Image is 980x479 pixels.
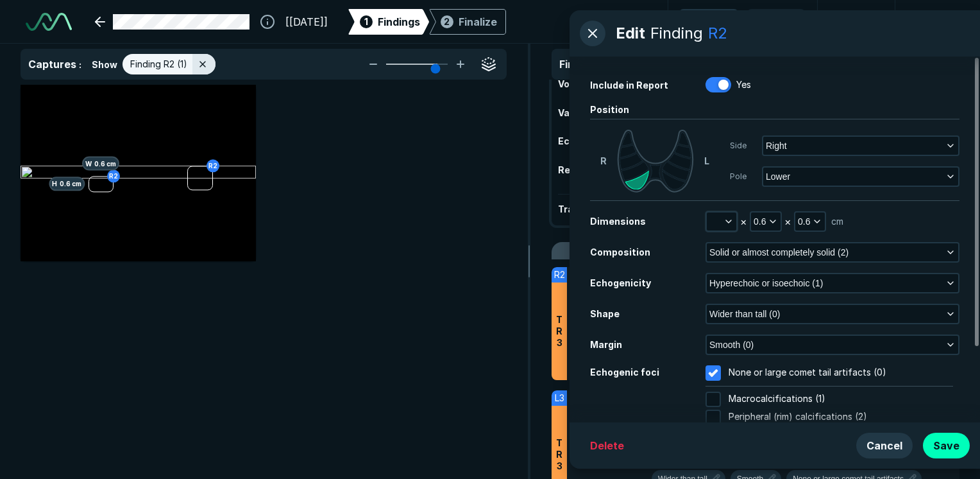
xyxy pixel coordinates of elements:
[704,154,709,168] span: L
[831,214,843,229] span: cm
[747,9,806,35] button: Redo
[49,177,85,191] span: H 0.6 cm
[590,216,646,227] span: Dimensions
[590,308,620,319] span: Shape
[590,277,651,288] span: Echogenicity
[798,214,810,229] span: 0.6
[348,9,429,35] div: 1Findings
[709,307,780,321] span: Wider than tall (0)
[378,14,420,30] span: Findings
[285,14,328,30] span: [[DATE]]
[708,22,727,45] div: R2
[590,247,650,257] span: Composition
[82,156,119,170] span: W 0.6 cm
[590,339,622,350] span: Margin
[580,433,634,458] button: Delete
[590,104,629,115] span: Position
[738,213,750,231] div: ×
[782,213,794,231] div: ×
[754,214,766,229] span: 0.6
[92,58,117,71] span: Show
[130,57,187,71] span: Finding R2 (1)
[26,13,72,31] img: See-Mode Logo
[590,367,659,378] span: Echogenic foci
[459,14,497,30] div: Finalize
[736,78,751,92] span: Yes
[730,140,747,152] span: Side
[766,139,787,153] span: Right
[729,392,825,407] span: Macrocalcifications (1)
[856,433,913,458] button: Cancel
[21,8,77,36] a: See-Mode Logo
[923,433,970,458] button: Save
[590,80,668,91] span: Include in Report
[616,22,645,45] span: Edit
[600,154,607,168] span: R
[28,58,76,71] span: Captures
[709,276,823,290] span: Hyperechoic or isoechoic (1)
[79,59,81,70] span: :
[650,22,703,45] div: Finding
[429,9,506,35] div: 2Finalize
[364,15,368,28] span: 1
[709,338,754,352] span: Smooth (0)
[906,9,959,35] button: avatar-name
[729,365,886,381] span: None or large comet tail artifacts (0)
[730,171,747,182] span: Pole
[679,9,739,35] button: Undo
[709,245,849,259] span: Solid or almost completely solid (2)
[729,410,867,425] span: Peripheral (rim) calcifications (2)
[766,170,790,184] span: Lower
[444,15,450,28] span: 2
